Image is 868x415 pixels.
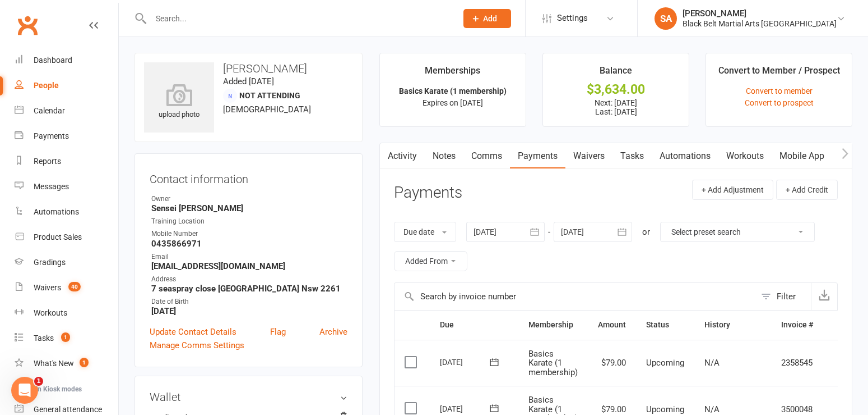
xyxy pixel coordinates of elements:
span: Add [483,14,497,23]
time: Added [DATE] [223,76,274,86]
strong: Basics Karate (1 membership) [399,86,507,95]
div: Filter [777,290,796,303]
div: Email [151,252,347,262]
div: [PERSON_NAME] [683,8,837,19]
iframe: Intercom live chat [11,377,38,404]
td: 2358545 [771,340,823,386]
th: History [694,311,771,339]
div: Product Sales [34,232,82,241]
a: Manage Comms Settings [150,339,244,352]
button: Filter [755,283,811,310]
a: People [15,73,118,98]
a: Reports [15,149,118,174]
span: N/A [704,404,720,414]
a: Waivers 40 [15,275,118,300]
span: Upcoming [646,358,684,368]
span: Upcoming [646,404,684,414]
div: Date of Birth [151,297,347,307]
th: Membership [518,311,588,339]
div: General attendance [34,405,102,414]
div: Messages [34,182,69,191]
a: What's New1 [15,351,118,376]
a: Notes [425,143,463,169]
strong: 7 seaspray close [GEOGRAPHIC_DATA] Nsw 2261 [151,284,347,294]
a: Workouts [718,143,772,169]
a: Archive [319,325,347,339]
a: Update Contact Details [150,325,236,339]
span: Settings [557,6,588,31]
a: Tasks 1 [15,326,118,351]
div: Workouts [34,308,67,317]
th: Status [636,311,694,339]
input: Search by invoice number [394,283,755,310]
a: Messages [15,174,118,199]
span: N/A [704,358,720,368]
strong: Sensei [PERSON_NAME] [151,203,347,213]
div: Tasks [34,334,54,343]
h3: Payments [394,184,462,202]
div: upload photo [144,84,214,121]
a: Automations [15,199,118,225]
span: 40 [68,282,81,291]
div: What's New [34,359,74,368]
a: Automations [652,143,718,169]
span: 1 [80,358,89,367]
a: Convert to member [746,86,813,95]
div: Mobile Number [151,229,347,239]
th: Amount [588,311,636,339]
span: 1 [34,377,43,386]
button: Due date [394,222,456,242]
div: Black Belt Martial Arts [GEOGRAPHIC_DATA] [683,19,837,29]
a: Workouts [15,300,118,326]
th: Due [430,311,518,339]
strong: 0435866971 [151,239,347,249]
div: Address [151,274,347,285]
div: Training Location [151,216,347,227]
input: Search... [147,11,449,26]
div: Dashboard [34,56,72,65]
div: Balance [600,63,632,84]
a: Product Sales [15,225,118,250]
a: Activity [380,143,425,169]
a: Tasks [612,143,652,169]
div: Memberships [425,63,480,84]
div: People [34,81,59,90]
a: Calendar [15,98,118,124]
h3: Wallet [150,391,347,403]
a: Payments [510,143,565,169]
a: Convert to prospect [745,98,814,107]
p: Next: [DATE] Last: [DATE] [553,98,679,116]
div: Owner [151,194,347,204]
span: Basics Karate (1 membership) [528,349,578,377]
div: Payments [34,131,69,140]
button: Added From [394,251,467,271]
strong: [EMAIL_ADDRESS][DOMAIN_NAME] [151,261,347,271]
a: Comms [463,143,510,169]
div: or [642,225,650,239]
button: Add [463,9,511,28]
a: Flag [270,325,286,339]
div: Gradings [34,258,66,267]
div: Convert to Member / Prospect [718,63,840,84]
div: [DATE] [440,353,491,371]
a: Dashboard [15,48,118,73]
a: Clubworx [13,11,41,39]
span: Expires on [DATE] [423,98,483,107]
button: + Add Adjustment [692,180,773,200]
div: $3,634.00 [553,84,679,95]
a: Mobile App [772,143,832,169]
h3: [PERSON_NAME] [144,62,353,75]
span: Not Attending [239,91,300,100]
button: + Add Credit [776,180,838,200]
div: SA [655,7,677,30]
div: Reports [34,157,61,166]
th: Invoice # [771,311,823,339]
a: Gradings [15,250,118,275]
div: Waivers [34,283,61,292]
a: Waivers [565,143,612,169]
span: [DEMOGRAPHIC_DATA] [223,104,311,115]
strong: [DATE] [151,306,347,316]
td: $79.00 [588,340,636,386]
a: Payments [15,124,118,149]
div: Calendar [34,106,65,115]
